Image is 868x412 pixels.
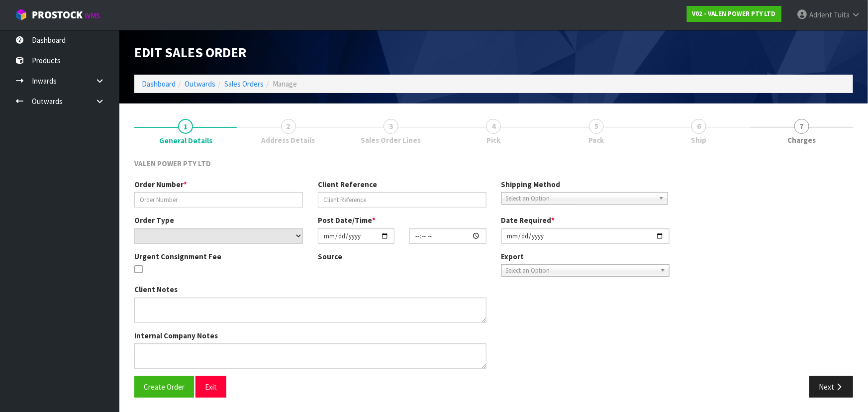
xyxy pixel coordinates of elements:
[588,135,604,145] span: Pack
[384,119,398,134] span: 3
[32,8,83,21] span: ProStock
[691,119,706,134] span: 6
[15,8,27,21] img: cube-alt.png
[787,135,816,145] span: Charges
[134,179,187,190] label: Order Number
[318,179,377,190] label: Client Reference
[185,79,215,89] a: Outwards
[318,215,376,225] label: Post Date/Time
[589,119,604,134] span: 5
[318,192,486,207] input: Client Reference
[687,6,781,22] a: V02 - VALEN POWER PTY LTD
[501,215,555,225] label: Date Required
[809,376,853,398] button: Next
[144,382,185,392] span: Create Order
[692,9,776,18] strong: V02 - VALEN POWER PTY LTD
[273,79,297,89] span: Manage
[195,376,226,398] button: Exit
[506,265,657,277] span: Select an Option
[318,251,342,262] label: Source
[224,79,264,89] a: Sales Orders
[134,44,246,61] span: Edit Sales Order
[691,135,707,145] span: Ship
[134,251,221,262] label: Urgent Consignment Fee
[134,192,303,207] input: Order Number
[486,119,501,134] span: 4
[486,135,500,145] span: Pick
[809,10,832,19] span: Adrient
[134,159,211,168] span: VALEN POWER PTY LTD
[159,135,212,146] span: General Details
[178,119,193,134] span: 1
[134,330,218,341] label: Internal Company Notes
[506,193,655,205] span: Select an Option
[85,11,100,20] small: WMS
[501,251,524,262] label: Export
[834,10,850,19] span: Tuita
[134,215,174,225] label: Order Type
[262,135,315,145] span: Address Details
[134,376,194,398] button: Create Order
[501,179,561,190] label: Shipping Method
[134,284,178,295] label: Client Notes
[281,119,296,134] span: 2
[134,151,853,405] span: General Details
[361,135,421,145] span: Sales Order Lines
[142,79,176,89] a: Dashboard
[794,119,809,134] span: 7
